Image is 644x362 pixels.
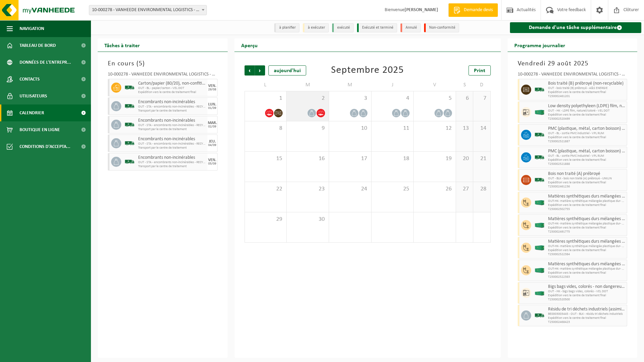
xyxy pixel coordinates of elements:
img: BL-SO-LV [125,120,135,130]
span: OUT - BL - sortie PMC industriel - VPL RUM [548,131,625,135]
td: M [287,79,329,91]
img: BL-SO-LV [535,152,545,162]
span: T250002468423 [548,320,625,324]
li: Non-conformité [424,23,459,32]
span: T250002491775 [548,230,625,234]
li: à planifier [274,23,299,32]
td: M [329,79,372,91]
span: T250002520499 [548,117,625,121]
span: Expédition vers le centre de traitement final [548,158,625,162]
span: Matières synthétiques durs mélangées (PE, PP et PVC), recyclables (industriel) [548,239,625,244]
span: OUT - HK - bigs bags vides, colorés - VEL DOT [548,290,625,294]
span: Demande devis [462,7,494,13]
h2: Aperçu [234,38,264,52]
span: BE0003003445 - OUT - BLK - résidu tri déchets industriels [548,312,625,316]
span: 11 [375,125,410,132]
span: Contacts [20,71,40,88]
span: Bois non traité (A) prébroyé [548,171,625,177]
span: OUT-HK- matière synthétique mélangée plastique dur- VEL DOT [548,267,625,271]
img: BL-SO-LV [535,310,545,321]
span: Print [474,68,485,73]
img: HK-XC-40-GN-00 [535,223,545,228]
span: Encombrants non-incinérables [138,99,206,105]
span: Transport par le centre de traitement [138,164,206,169]
span: Expédition vers le centre de traitement final [548,271,625,275]
span: OUT - BL - sortie PMC industriel - VPL RUM [548,154,625,158]
span: 16 [290,155,325,162]
span: Transport par le centre de traitement [138,109,206,113]
td: V [414,79,456,91]
span: Encombrants non-incinérables [138,137,206,142]
span: 2 [290,95,325,102]
span: Expédition vers le centre de traitement final [138,90,206,94]
span: Matières synthétiques durs mélangées (PE, PP et PVC), recyclables (industriel) [548,216,625,222]
li: Exécuté et terminé [357,23,397,32]
span: 3 [332,95,368,102]
span: 10 [332,125,368,132]
div: 05/09 [208,162,216,165]
div: 29/08 [208,88,216,91]
span: Expédition vers le centre de traitement final [548,203,625,207]
a: Demande d'une tâche supplémentaire [510,22,642,33]
span: Suivant [255,65,265,76]
li: Annulé [400,23,421,32]
span: 9 [290,125,325,132]
span: 18 [375,155,410,162]
span: 8 [248,125,283,132]
span: 5 [139,60,142,67]
img: HK-XC-40-GN-00 [535,245,545,250]
span: OUT - STA - encombrants non-incinérables - RECYROM [138,123,206,127]
img: BL-SO-LV [125,83,135,93]
span: 14 [477,125,487,132]
span: Calendrier [20,104,44,121]
img: BL-SO-LV [125,138,135,148]
span: Carton/papier (80/20), non-confitionné [138,81,206,86]
span: Données de l'entrepr... [20,54,71,71]
span: 24 [332,185,368,193]
div: 02/09 [208,125,216,128]
span: T250002461201 [548,94,625,98]
span: 27 [459,185,470,193]
span: OUT-HK- matière synthétique mélangée plastique dur- VEL DOT [548,244,625,248]
td: S [456,79,473,91]
img: BL-SO-LV [535,175,545,185]
span: Expédition vers le centre de traitement final [548,90,625,94]
span: Encombrants non-incinérables [138,155,206,160]
h2: Tâches à traiter [98,38,147,52]
span: Navigation [20,20,44,37]
div: JEU. [209,140,216,144]
td: D [473,79,490,91]
span: T250002502755 [548,207,625,211]
span: 17 [332,155,368,162]
span: Conditions d'accepta... [20,138,70,155]
li: exécuté [332,23,354,32]
img: HK-XC-40-GN-00 [535,268,545,273]
span: Bigs bags vides, colorés - non dangereux - en vrac [548,284,625,290]
div: aujourd'hui [268,65,306,76]
div: VEN. [208,84,216,88]
img: BL-SO-LV [535,130,545,140]
span: Low density polyethyleen (LDPE) film, naturel/coloré, non-confitionné (98/2) [548,103,625,109]
span: 15 [248,155,283,162]
td: J [372,79,414,91]
span: Tableau de bord [20,37,56,54]
span: PMC (plastique, métal, carton boisson) (industriel) [548,126,625,131]
span: Expédition vers le centre de traitement final [548,113,625,117]
span: Expédition vers le centre de traitement final [548,248,625,252]
img: HK-XC-30-GN-00 [535,291,545,296]
span: Encombrants non-incinérables [138,118,206,123]
img: BL-SO-LV [125,101,135,111]
a: Demande devis [448,3,498,17]
span: 7 [477,95,487,102]
span: 26 [417,185,452,193]
span: Matières synthétiques durs mélangées (PE, PP et PVC), recyclables (industriel) [548,194,625,199]
span: OUT - STA - encombrants non-incinérables - RECYROM [138,142,206,146]
span: T250002522383 [548,275,625,279]
div: LUN. [208,102,216,107]
span: 6 [459,95,470,102]
span: Expédition vers le centre de traitement final [548,135,625,140]
span: Résidu de tri déchets industriels (assimilé avec déchets ménager) [548,307,625,312]
span: 21 [477,155,487,162]
span: 1 [248,95,283,102]
span: Boutique en ligne [20,121,60,138]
